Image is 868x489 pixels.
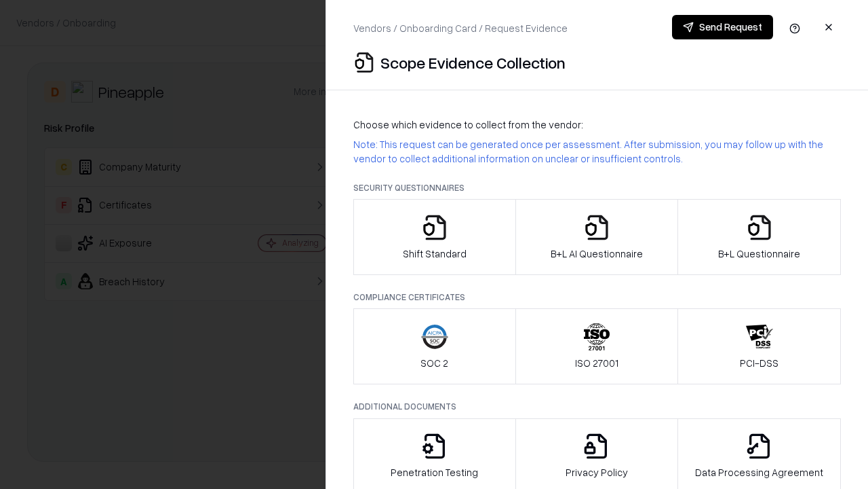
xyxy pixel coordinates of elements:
button: B+L Questionnaire [677,199,841,275]
p: Scope Evidence Collection [380,52,566,73]
p: B+L AI Questionnaire [551,247,643,261]
button: PCI-DSS [677,308,841,384]
button: Send Request [672,15,773,39]
p: Shift Standard [403,247,467,261]
button: ISO 27001 [515,308,679,384]
p: Note: This request can be generated once per assessment. After submission, you may follow up with... [353,137,841,166]
button: SOC 2 [353,308,516,384]
button: Shift Standard [353,199,516,275]
p: Data Processing Agreement [695,465,823,479]
p: B+L Questionnaire [718,247,800,261]
p: Vendors / Onboarding Card / Request Evidence [353,21,568,35]
p: Choose which evidence to collect from the vendor: [353,117,841,132]
p: PCI-DSS [740,356,778,370]
p: Penetration Testing [391,465,478,479]
button: B+L AI Questionnaire [515,199,679,275]
p: Additional Documents [353,401,841,412]
p: SOC 2 [420,356,448,370]
p: Security Questionnaires [353,182,841,194]
p: Privacy Policy [566,465,628,479]
p: ISO 27001 [575,356,618,370]
p: Compliance Certificates [353,291,841,303]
